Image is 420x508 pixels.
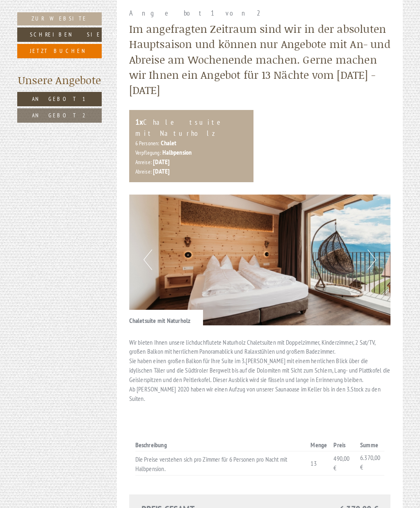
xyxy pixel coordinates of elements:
a: Zur Website [17,12,102,25]
a: Schreiben Sie uns [17,27,102,42]
div: Im angefragten Zeitraum sind wir in der absoluten Hauptsaison und können nur Angebote mit An- und... [129,21,391,98]
button: Previous [144,249,152,270]
td: 13 [307,451,330,476]
img: image [129,195,391,325]
th: Menge [307,439,330,451]
a: Jetzt buchen [17,44,102,58]
b: [DATE] [153,158,169,166]
th: Preis [330,439,357,451]
button: Next [367,249,376,270]
small: 6 Personen: [135,140,160,147]
th: Summe [357,439,384,451]
span: 490,00 € [333,454,349,472]
small: Abreise: [135,168,152,175]
span: Angebot 1 von 2 [129,8,265,18]
span: Angebot 2 [32,112,87,119]
b: 1x [135,117,143,127]
div: Chaletsuite mit Naturholz [129,310,203,325]
td: Die Preise verstehen sich pro Zimmer für 6 Personen pro Nacht mit Halbpension. [135,451,308,476]
th: Beschreibung [135,439,308,451]
b: Halbpension [162,148,192,156]
p: Wir bieten Ihnen unsere lichduchflutete Naturholz Chaletsuiten mit Doppelzimmer, Kinderzimmer, 2 ... [129,338,391,403]
small: Anreise: [135,158,152,166]
td: 6.370,00 € [357,451,384,476]
div: Unsere Angebote [17,73,102,88]
b: [DATE] [153,167,169,175]
b: Chalet [161,139,176,147]
div: Chaletsuite mit Naturholz [135,116,248,138]
small: Verpflegung: [135,149,161,156]
span: Angebot 1 [32,95,87,103]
